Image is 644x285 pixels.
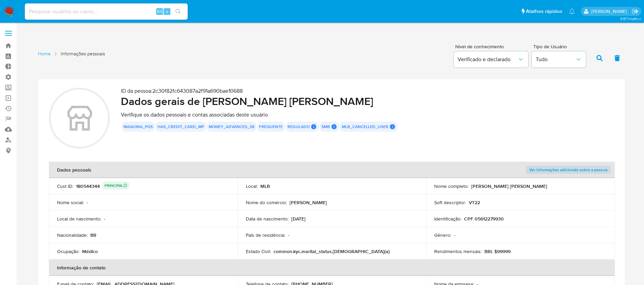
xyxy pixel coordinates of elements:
span: Atalhos rápidos [526,8,562,15]
a: Sair [632,8,639,15]
button: search-icon [171,7,185,16]
span: Tipo de Usuário [533,44,588,49]
span: Informações pessoais [61,51,105,57]
span: Alt [157,8,162,15]
p: adriano.brito@mercadolivre.com [591,8,629,15]
input: Pesquise usuários ou casos... [25,7,188,16]
span: Nível de conhecimento [455,44,528,49]
span: Tudo [536,56,575,63]
nav: List of pages [38,48,105,67]
button: Verificado e declarado [454,51,528,68]
a: Home [38,51,51,57]
span: s [166,8,168,15]
span: Verificado e declarado [458,56,517,63]
a: Notificações [569,8,575,14]
button: Tudo [532,51,586,68]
